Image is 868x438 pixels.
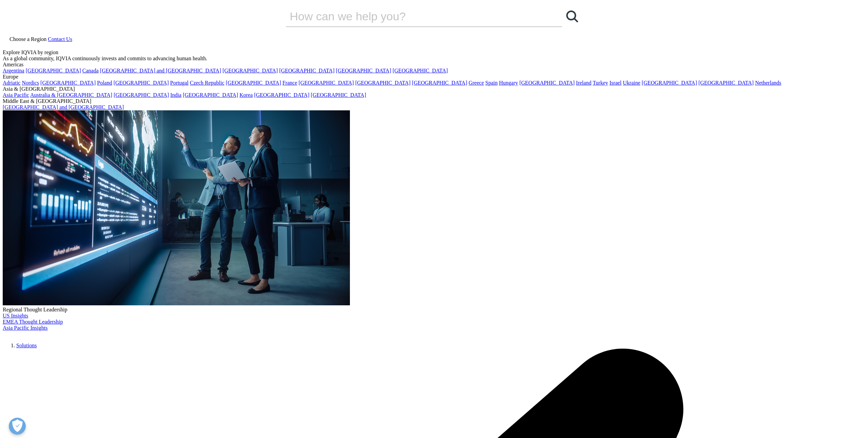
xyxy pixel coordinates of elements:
a: [GEOGRAPHIC_DATA] [222,68,278,73]
a: Australia & [GEOGRAPHIC_DATA] [30,92,112,98]
a: Argentina [3,68,24,73]
a: Adriatic [3,80,20,86]
div: Explore IQVIA by region [3,49,865,56]
a: Greece [469,80,484,86]
a: India [170,92,181,98]
a: Solutions [16,343,37,348]
a: France [282,80,297,86]
a: [GEOGRAPHIC_DATA] and [GEOGRAPHIC_DATA] [100,68,221,73]
a: Turkey [593,80,608,86]
input: Search [286,6,543,26]
a: [GEOGRAPHIC_DATA] [279,68,334,73]
a: [GEOGRAPHIC_DATA] [311,92,366,98]
a: [GEOGRAPHIC_DATA] [519,80,575,86]
a: Ireland [576,80,591,86]
a: [GEOGRAPHIC_DATA] [226,80,281,86]
a: Poland [97,80,112,86]
a: [GEOGRAPHIC_DATA] [336,68,391,73]
a: Korea [239,92,253,98]
a: Israel [610,80,622,86]
a: Contact Us [48,36,72,42]
a: [GEOGRAPHIC_DATA] [254,92,309,98]
div: Americas [3,62,865,68]
a: [GEOGRAPHIC_DATA] and [GEOGRAPHIC_DATA] [3,104,124,110]
a: [GEOGRAPHIC_DATA] [299,80,354,86]
a: Search [562,6,583,26]
a: EMEA Thought Leadership [3,319,63,325]
a: [GEOGRAPHIC_DATA] [114,92,169,98]
a: [GEOGRAPHIC_DATA] [183,92,238,98]
a: US Insights [3,313,28,319]
a: [GEOGRAPHIC_DATA] [114,80,169,86]
span: Choose a Region [9,36,46,42]
a: [GEOGRAPHIC_DATA] [355,80,411,86]
a: Ukraine [623,80,640,86]
a: Portugal [170,80,189,86]
img: 2093_analyzing-data-using-big-screen-display-and-laptop.png [3,110,350,305]
button: Open Preferences [9,418,26,435]
a: [GEOGRAPHIC_DATA] [642,80,697,86]
div: Europe [3,74,865,80]
a: Spain [485,80,497,86]
a: [GEOGRAPHIC_DATA] [40,80,96,86]
a: Asia Pacific [3,92,29,98]
a: Canada [82,68,99,73]
a: Netherlands [755,80,781,86]
div: Regional Thought Leadership [3,307,865,313]
a: Asia Pacific Insights [3,325,47,331]
a: [GEOGRAPHIC_DATA] [26,68,81,73]
div: As a global community, IQVIA continuously invests and commits to advancing human health. [3,56,865,62]
a: Nordics [22,80,39,86]
a: Czech Republic [190,80,224,86]
a: [GEOGRAPHIC_DATA] [393,68,448,73]
svg: Search [566,10,578,22]
a: [GEOGRAPHIC_DATA] [698,80,754,86]
div: Middle East & [GEOGRAPHIC_DATA] [3,98,865,104]
a: [GEOGRAPHIC_DATA] [412,80,467,86]
div: Asia & [GEOGRAPHIC_DATA] [3,86,865,92]
a: Hungary [499,80,518,86]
